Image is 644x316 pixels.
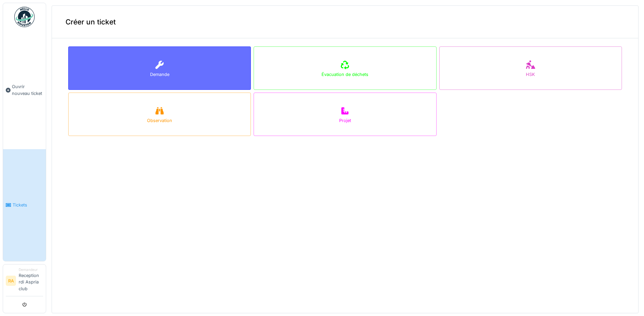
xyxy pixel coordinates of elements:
[147,117,172,124] div: Observation
[3,31,46,149] a: Ouvrir nouveau ticket
[339,117,351,124] div: Projet
[19,267,43,272] div: Demandeur
[52,6,638,38] div: Créer un ticket
[13,202,43,208] span: Tickets
[3,149,46,261] a: Tickets
[6,267,43,296] a: RA DemandeurReception rdi Aspria club
[12,83,43,96] span: Ouvrir nouveau ticket
[19,267,43,295] li: Reception rdi Aspria club
[526,71,535,78] div: HSK
[321,71,368,78] div: Évacuation de déchets
[6,276,16,286] li: RA
[14,7,35,27] img: Badge_color-CXgf-gQk.svg
[150,71,169,78] div: Demande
